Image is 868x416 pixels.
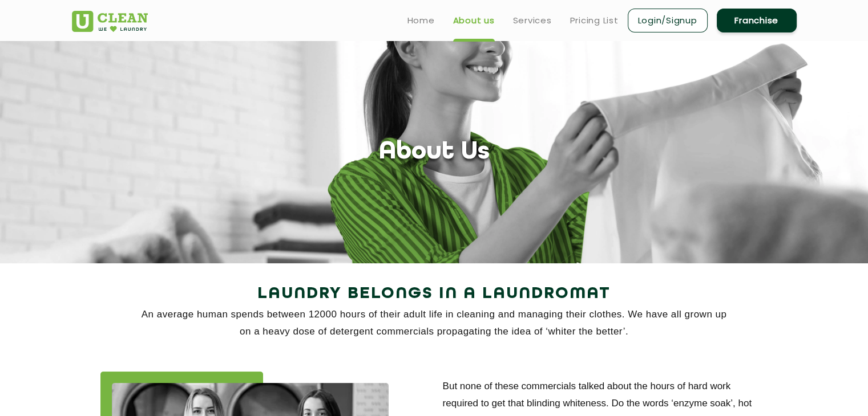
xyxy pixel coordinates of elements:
a: Pricing List [570,14,619,27]
a: Franchise [717,9,797,32]
h1: About Us [379,138,490,167]
a: Home [407,14,435,27]
a: Login/Signup [628,9,708,32]
img: UClean Laundry and Dry Cleaning [72,11,148,32]
a: Services [513,14,552,27]
h2: Laundry Belongs in a Laundromat [72,280,797,308]
a: About us [453,14,495,27]
p: An average human spends between 12000 hours of their adult life in cleaning and managing their cl... [72,306,797,340]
